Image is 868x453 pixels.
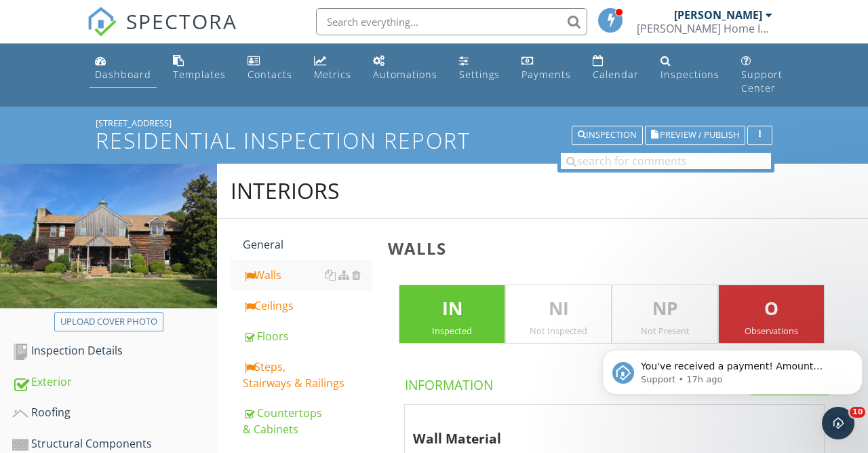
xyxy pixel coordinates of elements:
div: Upload cover photo [60,315,157,329]
a: Support Center [736,49,788,101]
div: Support Center [741,68,783,94]
div: Steps, Stairways & Railings [243,359,372,391]
input: search for comments [561,153,771,169]
img: The Best Home Inspection Software - Spectora [87,7,117,37]
a: Inspections [655,49,725,88]
h4: Information [405,371,829,394]
div: Dashboard [95,68,151,81]
div: [STREET_ADDRESS] [96,117,772,128]
p: NP [612,295,717,323]
div: Payments [521,68,571,81]
iframe: Intercom live chat [822,407,854,439]
p: Message from Support, sent 17h ago [44,52,249,65]
span: 10 [850,407,865,418]
div: Bradley Home Inspections [637,22,772,35]
a: Dashboard [90,49,157,88]
a: Preview / Publish [645,128,745,140]
a: Calendar [587,49,644,88]
span: SPECTORA [126,7,237,35]
div: Structural Components [12,435,217,453]
div: Interiors [231,177,340,204]
button: Inspection [572,126,643,145]
a: Settings [454,49,505,88]
div: Exterior [12,374,217,391]
div: Countertops & Cabinets [243,405,372,437]
div: Settings [459,68,500,81]
div: Inspected [399,325,505,336]
div: Templates [173,68,226,81]
a: Templates [167,49,231,88]
div: Calendar [593,68,639,81]
div: Floors [243,328,372,344]
p: O [719,295,824,323]
iframe: Intercom notifications message [597,321,868,416]
div: Not Inspected [506,325,611,336]
button: Upload cover photo [54,312,163,331]
a: Metrics [309,49,357,88]
div: Contacts [248,68,292,81]
div: Inspection [578,130,637,140]
a: Inspection [572,128,643,140]
div: Metrics [314,68,351,81]
div: Inspections [660,68,719,81]
a: Contacts [242,49,298,88]
div: Ceilings [243,297,372,314]
p: NI [506,295,611,323]
div: Automations [373,68,437,81]
div: [PERSON_NAME] [674,8,762,22]
div: Roofing [12,404,217,422]
div: General [243,236,372,253]
button: Preview / Publish [645,126,745,145]
a: SPECTORA [87,18,237,47]
input: Search everything... [316,8,587,35]
h3: Walls [388,239,846,257]
div: Walls [243,267,372,283]
a: Automations (Basic) [368,49,443,88]
div: Wall Material [413,410,795,450]
h1: Residential Inspection Report [96,128,772,152]
a: Payments [516,49,576,88]
div: Inspection Details [12,342,217,360]
span: Preview / Publish [660,131,739,140]
p: IN [399,295,505,323]
span: You've received a payment! Amount $825.00 Fee $0.00 Net $825.00 Transaction # pi_3SC4UUK7snlDGpRF... [44,39,243,199]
